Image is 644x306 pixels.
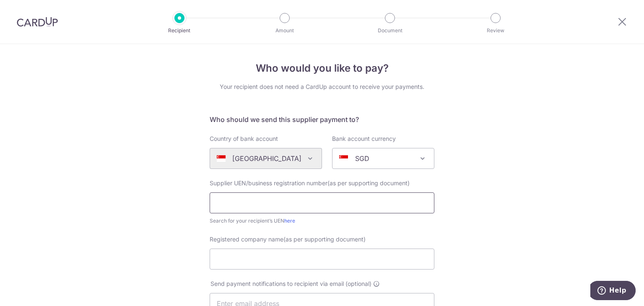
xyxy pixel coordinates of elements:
span: Registered company name(as per supporting document) [210,236,366,243]
span: Send payment notifications to recipient via email (optional) [210,280,371,288]
p: Review [465,26,527,35]
h5: Who should we send this supplier payment to? [210,114,434,124]
div: Search for your recipient’s UEN [210,217,434,225]
iframe: Opens a widget where you can find more information [590,281,636,302]
a: here [284,218,295,224]
span: Help [19,6,36,13]
p: Document [359,26,421,35]
p: Recipient [148,26,210,35]
p: Amount [254,26,316,35]
span: SGD [332,148,434,169]
p: SGD [355,153,369,163]
h4: Who would you like to pay? [210,61,434,76]
img: CardUp [17,17,58,27]
label: Country of bank account [210,135,278,143]
span: Supplier UEN/business registration number(as per supporting document) [210,179,410,187]
span: SGD [332,148,434,169]
div: Your recipient does not need a CardUp account to receive your payments. [210,83,434,91]
label: Bank account currency [332,135,396,143]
